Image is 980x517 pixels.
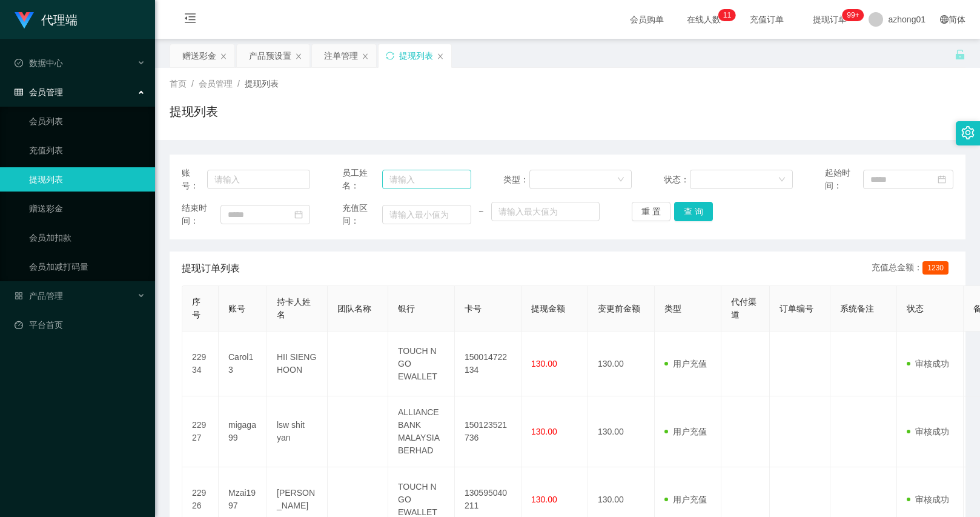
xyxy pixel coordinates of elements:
span: 类型： [503,173,529,186]
span: 会员管理 [15,87,63,97]
span: 银行 [398,304,415,313]
i: 图标: close [220,53,227,60]
i: 图标: calendar [294,210,303,219]
span: / [237,79,240,88]
td: 22934 [182,332,219,396]
span: 130.00 [531,359,557,369]
span: 在线人数 [681,15,727,24]
td: 150123521736 [455,396,521,467]
span: 产品管理 [15,291,63,301]
span: 持卡人姓名 [277,297,311,319]
td: Carol13 [219,332,267,396]
span: 序号 [192,297,200,319]
span: 130.00 [531,427,557,436]
span: 审核成功 [907,427,949,436]
div: 注单管理 [324,44,358,67]
span: 团队名称 [337,304,371,313]
p: 1 [723,9,727,21]
td: 130.00 [588,396,655,467]
i: 图标: global [940,15,949,24]
i: 图标: close [362,53,369,60]
a: 充值列表 [29,138,145,162]
a: 代理端 [15,15,78,24]
input: 请输入最小值为 [382,205,471,224]
span: 账号： [182,167,207,192]
span: 用户充值 [664,359,707,369]
span: 首页 [170,79,187,88]
td: 22927 [182,396,219,467]
i: 图标: sync [386,52,394,60]
i: 图标: table [15,88,23,96]
span: 充值订单 [744,15,790,24]
button: 查 询 [674,202,713,221]
i: 图标: close [437,53,444,60]
span: 类型 [664,304,681,313]
span: 审核成功 [907,359,949,369]
div: 产品预设置 [249,44,291,67]
span: 提现金额 [531,304,565,313]
span: 状态 [907,304,924,313]
div: 提现列表 [399,44,433,67]
i: 图标: down [778,176,786,184]
a: 会员加扣款 [29,225,145,250]
i: 图标: down [617,176,624,184]
td: lsw shit yan [267,396,328,467]
sup: 1181 [842,9,864,21]
span: 系统备注 [840,304,874,313]
h1: 代理端 [41,1,78,39]
input: 请输入 [207,170,310,189]
span: 会员管理 [199,79,233,88]
a: 会员列表 [29,109,145,133]
input: 请输入最大值为 [491,202,600,221]
td: ALLIANCE BANK MALAYSIA BERHAD [388,396,455,467]
i: 图标: setting [961,126,975,139]
span: 数据中心 [15,58,63,68]
span: 代付渠道 [731,297,757,319]
i: 图标: check-circle-o [15,59,23,67]
button: 重 置 [632,202,670,221]
sup: 11 [718,9,736,21]
i: 图标: close [295,53,302,60]
span: 提现列表 [245,79,279,88]
a: 提现列表 [29,167,145,192]
span: 起始时间： [825,167,864,192]
span: 充值区间： [342,202,382,227]
h1: 提现列表 [170,102,218,121]
span: 订单编号 [780,304,813,313]
span: 用户充值 [664,495,707,504]
span: 变更前金额 [598,304,640,313]
span: 用户充值 [664,427,707,436]
span: 提现订单列表 [182,261,240,276]
span: 员工姓名： [342,167,382,192]
td: 150014722134 [455,332,521,396]
td: HII SIENG HOON [267,332,328,396]
span: 提现订单 [807,15,853,24]
p: 1 [727,9,731,21]
span: 审核成功 [907,495,949,504]
div: 充值总金额： [872,261,953,276]
span: 卡号 [465,304,482,313]
span: 结束时间： [182,202,220,227]
td: TOUCH N GO EWALLET [388,332,455,396]
span: 130.00 [531,495,557,504]
td: 130.00 [588,332,655,396]
span: / [191,79,194,88]
i: 图标: appstore-o [15,292,23,300]
span: 状态： [664,173,690,186]
span: 1230 [922,261,949,275]
a: 会员加减打码量 [29,255,145,279]
span: ~ [471,205,491,218]
div: 赠送彩金 [182,44,216,67]
img: logo.9652507e.png [15,12,34,29]
input: 请输入 [382,170,471,189]
a: 图标: dashboard平台首页 [15,313,145,337]
td: migaga99 [219,396,267,467]
a: 赠送彩金 [29,196,145,221]
i: 图标: menu-fold [170,1,211,39]
i: 图标: unlock [955,49,965,60]
i: 图标: calendar [938,175,946,184]
span: 账号 [228,304,245,313]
